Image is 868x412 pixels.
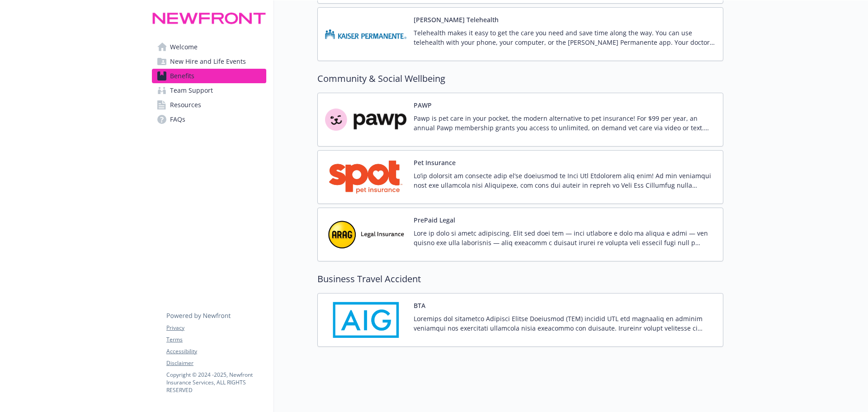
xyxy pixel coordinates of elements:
span: Welcome [170,40,198,54]
span: New Hire and Life Events [170,54,246,69]
p: Loremips dol sitametco Adipisci Elitse Doeiusmod (TEM) incidid UTL etd magnaaliq en adminim venia... [414,314,716,333]
a: Welcome [152,40,266,54]
p: Lore ip dolo si ametc adipiscing. Elit sed doei tem — inci utlabore e dolo ma aliqua e admi — ven... [414,228,716,247]
h2: Community & Social Wellbeing [317,72,723,85]
span: Benefits [170,69,194,83]
p: Lo’ip dolorsit am consecte adip el’se doeiusmod te Inci Utl Etdolorem aliq enim! Ad min veniamqui... [414,171,716,190]
a: Team Support [152,83,266,98]
a: Terms [166,336,266,344]
span: Resources [170,98,201,112]
span: FAQs [170,112,185,127]
h2: Business Travel Accident [317,272,723,286]
img: AIG American General Life Insurance Company carrier logo [325,301,406,339]
img: ARAG Insurance Company carrier logo [325,215,406,254]
p: Pawp is pet care in your pocket, the modern alternative to pet insurance! For $99 per year, an an... [414,114,716,133]
button: PrePaid Legal [414,215,455,225]
span: Team Support [170,83,213,98]
img: Kaiser Permanente Insurance Company carrier logo [325,15,406,53]
a: Privacy [166,324,266,332]
a: Accessibility [166,347,266,355]
a: New Hire and Life Events [152,54,266,69]
a: Benefits [152,69,266,83]
p: Copyright © 2024 - 2025 , Newfront Insurance Services, ALL RIGHTS RESERVED [166,371,266,394]
a: Disclaimer [166,359,266,367]
img: Spot Pet Insurance carrier logo [325,158,406,196]
img: Pawp carrier logo [325,100,406,139]
button: [PERSON_NAME] Telehealth [414,15,499,24]
button: BTA [414,301,425,310]
p: Telehealth makes it easy to get the care you need and save time along the way. You can use telehe... [414,28,716,47]
a: Resources [152,98,266,112]
a: FAQs [152,112,266,127]
button: Pet Insurance [414,158,456,167]
button: PAWP [414,100,432,110]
